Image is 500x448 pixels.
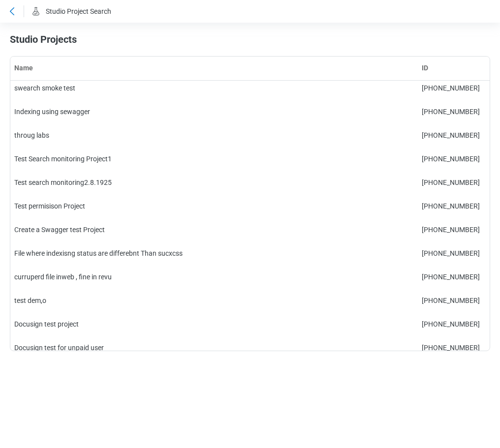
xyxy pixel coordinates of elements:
[418,76,490,100] td: [PHONE_NUMBER]
[10,171,418,194] td: Test search monitoring2.8.1925
[418,218,490,241] td: [PHONE_NUMBER]
[418,147,490,171] td: [PHONE_NUMBER]
[422,63,486,73] div: ID
[10,265,418,289] td: curruperd file inweb , fine in revu
[418,194,490,218] td: [PHONE_NUMBER]
[418,171,490,194] td: [PHONE_NUMBER]
[10,147,418,171] td: Test Search monitoring Project1
[10,289,418,312] td: test dem,o
[10,76,418,100] td: swearch smoke test
[418,265,490,289] td: [PHONE_NUMBER]
[14,63,414,73] div: Name
[418,241,490,265] td: [PHONE_NUMBER]
[418,123,490,147] td: [PHONE_NUMBER]
[10,241,418,265] td: File where indexisng status are differebnt Than sucxcss
[10,33,77,45] span: Studio Projects
[10,100,418,123] td: Indexing using sewagger
[418,336,490,359] td: [PHONE_NUMBER]
[418,312,490,336] td: [PHONE_NUMBER]
[10,194,418,218] td: Test permisison Project
[10,218,418,241] td: Create a Swagger test Project
[418,100,490,123] td: [PHONE_NUMBER]
[10,123,418,147] td: throug labs
[10,336,418,359] td: Docusign test for unpaid user
[10,312,418,336] td: Docusign test project
[418,289,490,312] td: [PHONE_NUMBER]
[46,7,111,15] span: Studio Project Search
